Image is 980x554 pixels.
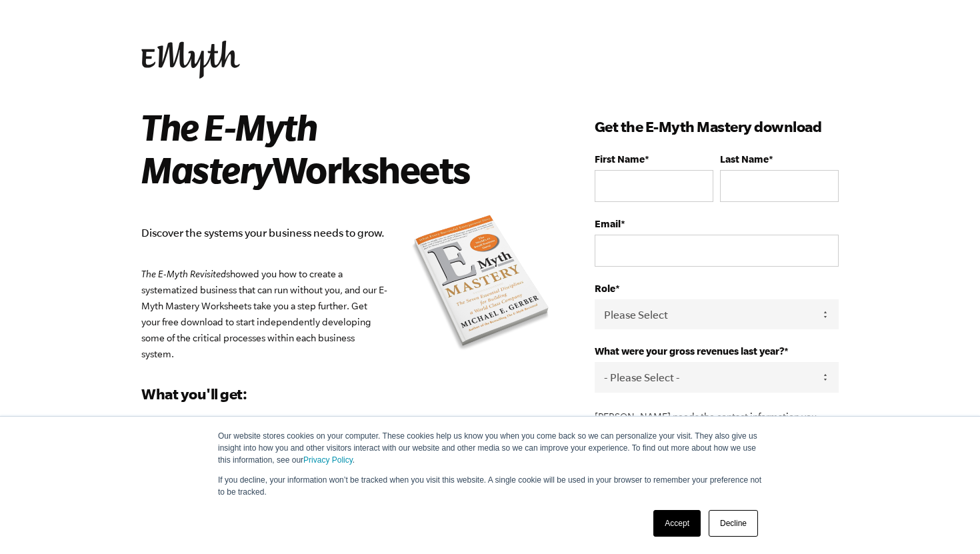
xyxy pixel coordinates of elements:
a: Privacy Policy [303,455,353,465]
a: Decline [709,510,758,537]
span: Email [595,218,621,229]
p: Our website stores cookies on your computer. These cookies help us know you when you come back so... [218,430,762,466]
p: Discover the systems your business needs to grow. [141,224,555,242]
em: The E-Myth Revisited [141,269,226,279]
h2: Worksheets [141,105,535,191]
h3: Get the E-Myth Mastery download [595,116,839,137]
img: EMyth [141,41,240,79]
p: If you decline, your information won’t be tracked when you visit this website. A single cookie wi... [218,474,762,498]
p: showed you how to create a systematized business that can run without you, and our E-Myth Mastery... [141,266,555,362]
span: Last Name [720,153,769,165]
span: Role [595,283,615,294]
a: Accept [653,510,701,537]
span: What were your gross revenues last year? [595,345,784,357]
span: First Name [595,153,645,165]
i: The E-Myth Mastery [141,106,317,190]
h3: What you'll get: [141,383,555,405]
img: emyth mastery book summary [408,212,555,356]
p: [PERSON_NAME] needs the contact information you provide to us to contact you about our products a... [595,409,839,489]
